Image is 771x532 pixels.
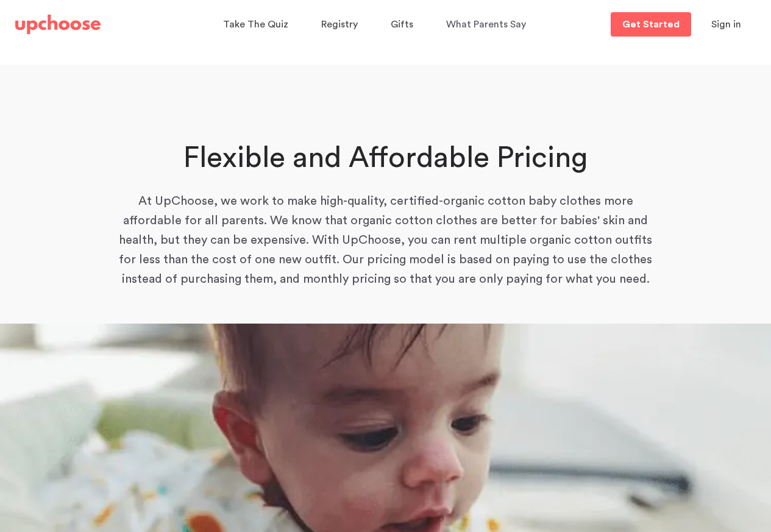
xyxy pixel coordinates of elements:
span: What Parents Say [446,20,526,29]
h1: Flexible and Affordable Pricing [115,139,656,178]
a: Gifts [391,13,417,37]
button: Sign in [696,12,756,37]
a: What Parents Say [446,13,530,37]
a: Get Started [611,12,691,37]
p: Get Started [622,20,680,29]
p: At UpChoose, we work to make high-quality, certified-organic cotton baby clothes more affordable ... [115,191,656,289]
span: Sign in [711,20,741,29]
a: Take The Quiz [223,13,292,37]
span: Gifts [391,20,413,29]
span: Registry [321,20,358,29]
img: UpChoose [15,15,101,34]
a: Registry [321,13,361,37]
span: Take The Quiz [223,20,288,29]
a: UpChoose [15,12,101,37]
